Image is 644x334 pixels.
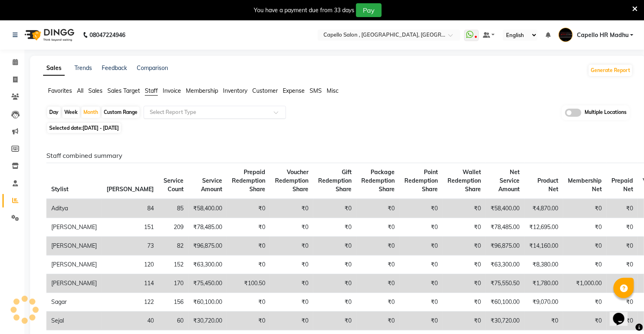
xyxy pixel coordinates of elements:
td: ₹0 [270,293,313,312]
td: Aditya [46,199,102,218]
td: ₹0 [227,312,270,330]
iframe: chat widget [610,301,636,326]
td: ₹0 [227,237,270,255]
td: 114 [102,274,159,293]
td: ₹30,720.00 [486,312,524,330]
td: ₹78,485.00 [188,218,227,237]
td: ₹0 [524,312,563,330]
td: ₹63,300.00 [486,255,524,274]
span: Package Redemption Share [361,168,395,193]
td: 40 [102,312,159,330]
span: Sales [88,87,103,94]
td: [PERSON_NAME] [46,274,102,293]
td: 120 [102,255,159,274]
td: ₹78,485.00 [486,218,524,237]
td: ₹0 [356,218,399,237]
td: ₹0 [227,293,270,312]
td: ₹0 [227,199,270,218]
span: Favorites [48,87,72,94]
span: Net Service Amount [498,168,520,193]
span: Expense [283,87,305,94]
td: ₹75,450.00 [188,274,227,293]
td: ₹0 [607,199,638,218]
span: Product Net [537,177,558,193]
td: ₹0 [313,274,356,293]
td: ₹4,870.00 [524,199,563,218]
td: ₹58,400.00 [486,199,524,218]
td: ₹1,780.00 [524,274,563,293]
span: Selected date: [47,123,121,133]
td: ₹0 [399,293,443,312]
td: ₹0 [227,255,270,274]
span: Misc [327,87,338,94]
td: ₹0 [270,255,313,274]
td: ₹0 [563,293,607,312]
td: ₹0 [607,218,638,237]
td: ₹0 [313,293,356,312]
td: ₹0 [563,237,607,255]
button: Pay [356,3,382,17]
a: Sales [43,61,65,76]
span: Wallet Redemption Share [448,168,481,193]
td: ₹0 [313,237,356,255]
td: ₹0 [443,274,486,293]
td: ₹60,100.00 [486,293,524,312]
td: ₹9,070.00 [524,293,563,312]
td: ₹0 [356,293,399,312]
td: ₹0 [563,255,607,274]
td: ₹1,000.00 [563,274,607,293]
td: ₹0 [563,312,607,330]
a: Trends [74,64,92,72]
span: Membership [186,87,218,94]
td: ₹0 [356,312,399,330]
td: ₹75,550.50 [486,274,524,293]
td: 73 [102,237,159,255]
td: ₹63,300.00 [188,255,227,274]
td: [PERSON_NAME] [46,237,102,255]
a: Feedback [102,64,127,72]
span: Membership Net [568,177,602,193]
img: logo [21,24,76,46]
span: Service Count [164,177,183,193]
span: [DATE] - [DATE] [83,125,119,131]
td: Sagar [46,293,102,312]
td: ₹0 [313,312,356,330]
td: ₹0 [270,237,313,255]
td: ₹0 [356,199,399,218]
td: ₹96,875.00 [188,237,227,255]
span: All [77,87,83,94]
div: Month [81,107,100,118]
td: ₹12,695.00 [524,218,563,237]
span: Voucher Redemption Share [275,168,308,193]
td: ₹0 [443,312,486,330]
td: ₹8,380.00 [524,255,563,274]
td: ₹0 [399,274,443,293]
span: Gift Redemption Share [318,168,351,193]
td: 156 [159,293,188,312]
td: ₹0 [313,218,356,237]
td: ₹0 [563,218,607,237]
td: ₹0 [356,255,399,274]
td: 82 [159,237,188,255]
td: ₹0 [356,237,399,255]
td: ₹0 [443,293,486,312]
td: ₹0 [399,199,443,218]
td: ₹60,100.00 [188,293,227,312]
td: ₹0 [443,218,486,237]
td: 170 [159,274,188,293]
td: ₹0 [313,255,356,274]
span: Staff [145,87,158,94]
td: ₹0 [270,199,313,218]
td: ₹0 [563,199,607,218]
td: Sejal [46,312,102,330]
td: ₹0 [227,218,270,237]
td: 209 [159,218,188,237]
img: Capello HR Madhu [559,28,573,42]
td: ₹0 [270,312,313,330]
td: ₹30,720.00 [188,312,227,330]
td: ₹0 [313,199,356,218]
td: ₹58,400.00 [188,199,227,218]
div: You have a payment due from 33 days [254,6,354,15]
span: Service Amount [201,177,222,193]
span: Point Redemption Share [404,168,438,193]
